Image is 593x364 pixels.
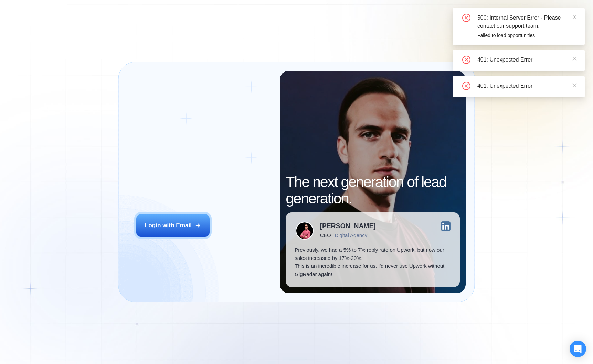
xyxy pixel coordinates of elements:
[286,174,460,207] h2: The next generation of lead generation.
[570,341,586,357] div: Open Intercom Messenger
[295,246,451,278] p: Previously, we had a 5% to 7% reply rate on Upwork, but now our sales increased by 17%-20%. This ...
[335,232,367,238] div: Digital Agency
[462,56,470,64] span: close-circle
[477,56,576,64] div: 401: Unexpected Error
[136,154,209,190] span: Welcome to
[462,82,470,90] span: close-circle
[462,14,470,22] span: close-circle
[145,221,192,230] div: Login with Email
[572,14,577,20] span: close
[477,32,576,39] div: Failed to load opportunities
[477,82,576,90] div: 401: Unexpected Error
[477,14,576,30] div: 500: Internal Server Error - Please contact our support team.
[320,223,376,229] div: [PERSON_NAME]
[572,82,577,88] span: close
[572,56,577,62] span: close
[320,232,331,238] div: CEO
[151,130,161,136] div: Login
[136,214,210,237] button: Login with Email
